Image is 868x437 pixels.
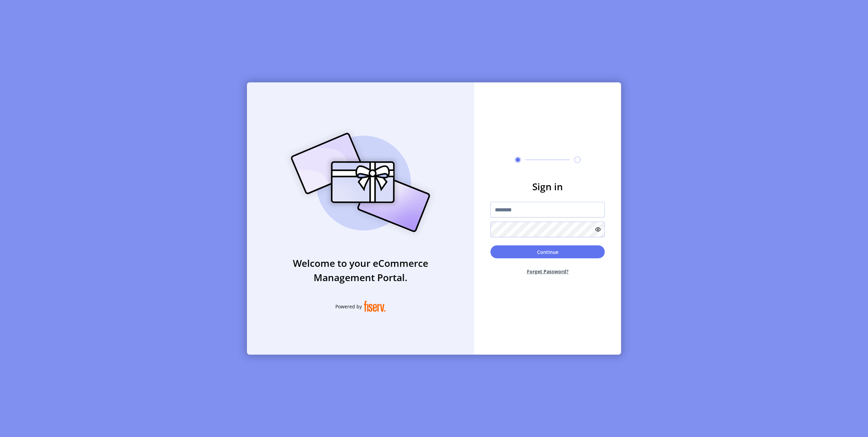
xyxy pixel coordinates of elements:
button: Continue [490,245,605,258]
span: Powered by [335,303,362,310]
button: Forget Password? [490,262,605,280]
h3: Sign in [490,179,605,194]
img: card_Illustration.svg [281,125,440,240]
h3: Welcome to your eCommerce Management Portal. [247,256,474,285]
